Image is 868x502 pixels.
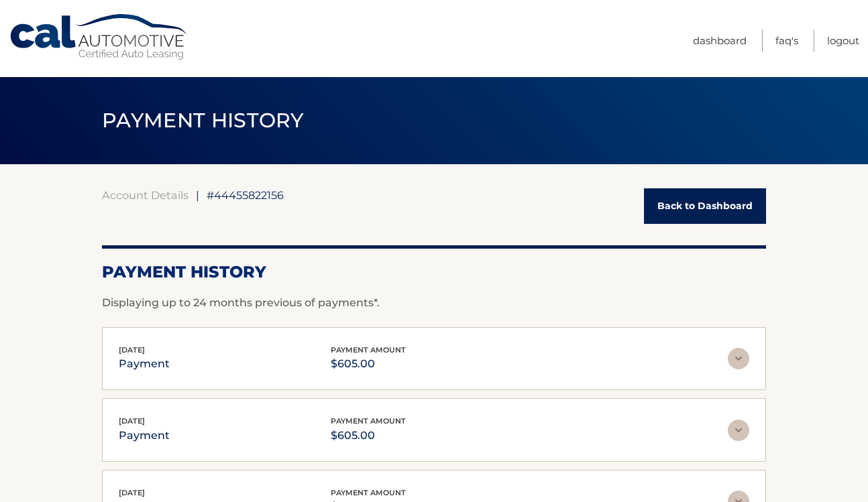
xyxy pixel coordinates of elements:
[728,420,749,441] img: accordion-rest.svg
[119,426,170,445] p: payment
[331,488,406,497] span: payment amount
[331,345,406,355] span: payment amount
[119,355,170,373] p: payment
[693,29,747,52] a: Dashboard
[196,188,199,202] span: |
[728,348,749,369] img: accordion-rest.svg
[827,29,859,52] a: Logout
[102,262,766,282] h2: Payment History
[119,416,145,426] span: [DATE]
[644,188,766,224] a: Back to Dashboard
[207,188,284,202] span: #44455822156
[331,426,406,445] p: $605.00
[331,416,406,426] span: payment amount
[119,488,145,497] span: [DATE]
[102,295,766,311] p: Displaying up to 24 months previous of payments*.
[775,29,798,52] a: FAQ's
[331,355,406,373] p: $605.00
[9,13,190,61] a: Cal Automotive
[102,108,304,133] span: PAYMENT HISTORY
[102,188,188,202] a: Account Details
[119,345,145,355] span: [DATE]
